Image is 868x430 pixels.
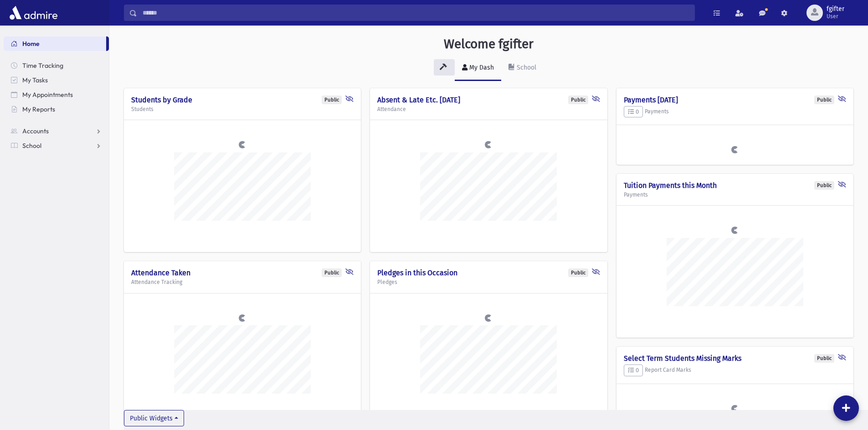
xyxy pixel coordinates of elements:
h4: Absent & Late Etc. [DATE] [377,96,600,104]
a: My Reports [4,102,109,116]
a: Accounts [4,124,109,138]
a: Home [4,36,106,51]
div: Public [322,96,342,104]
a: My Appointments [4,87,109,102]
h4: Payments [DATE] [624,96,846,104]
div: My Dash [467,64,494,71]
span: My Tasks [22,76,48,84]
button: 0 [624,364,643,376]
span: Accounts [22,127,49,135]
div: Public [814,96,834,104]
h5: Attendance Tracking [131,279,354,285]
h5: Report Card Marks [624,364,846,376]
div: Public [568,96,588,104]
button: 0 [624,106,643,118]
h5: Payments [624,106,846,118]
a: My Tasks [4,73,109,87]
span: User [827,13,844,20]
button: Public Widgets [124,410,184,426]
a: Time Tracking [4,58,109,73]
span: 0 [628,108,639,115]
div: Public [814,354,834,363]
img: AdmirePro [7,4,60,22]
h4: Pledges in this Occasion [377,268,600,277]
span: Home [22,40,40,48]
span: My Appointments [22,91,73,99]
div: Public [322,268,342,277]
input: Search [137,5,694,21]
h5: Payments [624,192,846,198]
span: fgifter [827,5,844,13]
a: School [4,138,109,153]
span: Time Tracking [22,61,63,70]
h5: Pledges [377,279,600,285]
span: School [22,142,41,150]
h4: Tuition Payments this Month [624,181,846,190]
h5: Attendance [377,106,600,112]
h4: Select Term Students Missing Marks [624,354,846,363]
a: My Dash [455,56,501,81]
h4: Attendance Taken [131,268,354,277]
span: My Reports [22,105,55,113]
a: School [501,56,544,81]
h4: Students by Grade [131,96,354,104]
div: Public [814,181,834,190]
span: 0 [628,367,639,374]
h5: Students [131,106,354,112]
div: School [515,64,536,71]
div: Public [568,268,588,277]
h3: Welcome fgifter [444,36,534,52]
